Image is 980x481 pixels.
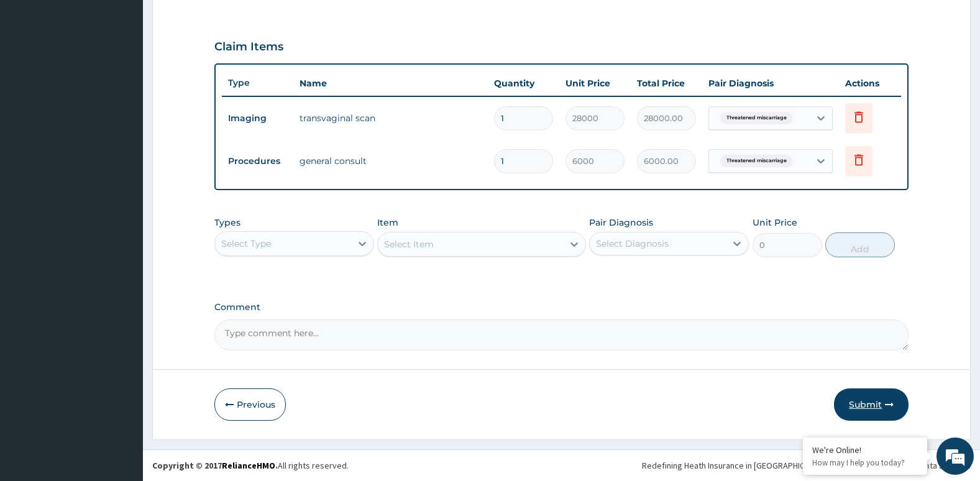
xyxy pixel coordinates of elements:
td: general consult [293,149,488,173]
textarea: Type your message and hit 'Enter' [6,339,237,383]
td: Procedures [222,150,293,173]
div: Select Diagnosis [596,237,669,250]
th: Type [222,71,293,94]
span: We're online! [72,157,172,282]
p: How may I help you today? [812,457,918,468]
span: Threatened miscarriage [720,155,793,167]
th: Name [293,71,488,96]
button: Submit [834,388,909,421]
h3: Claim Items [214,40,283,54]
div: Minimize live chat window [204,6,234,36]
strong: Copyright © 2017 . [152,460,278,471]
th: Quantity [488,71,559,96]
span: Threatened miscarriage [720,112,793,124]
div: Redefining Heath Insurance in [GEOGRAPHIC_DATA] using Telemedicine and Data Science! [642,459,971,472]
th: Actions [839,71,901,96]
td: Imaging [222,107,293,130]
label: Comment [214,302,909,313]
th: Unit Price [559,71,631,96]
div: We're Online! [812,444,918,456]
div: Chat with us now [65,70,209,86]
label: Pair Diagnosis [589,216,653,229]
th: Pair Diagnosis [702,71,839,96]
td: transvaginal scan [293,106,488,131]
label: Item [377,216,398,229]
button: Previous [214,388,286,421]
div: Select Type [221,237,271,250]
footer: All rights reserved. [143,449,980,481]
label: Types [214,218,240,228]
button: Add [825,232,895,257]
label: Unit Price [753,216,797,229]
th: Total Price [631,71,702,96]
img: d_794563401_company_1708531726252_794563401 [23,62,50,93]
a: RelianceHMO [222,460,275,471]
